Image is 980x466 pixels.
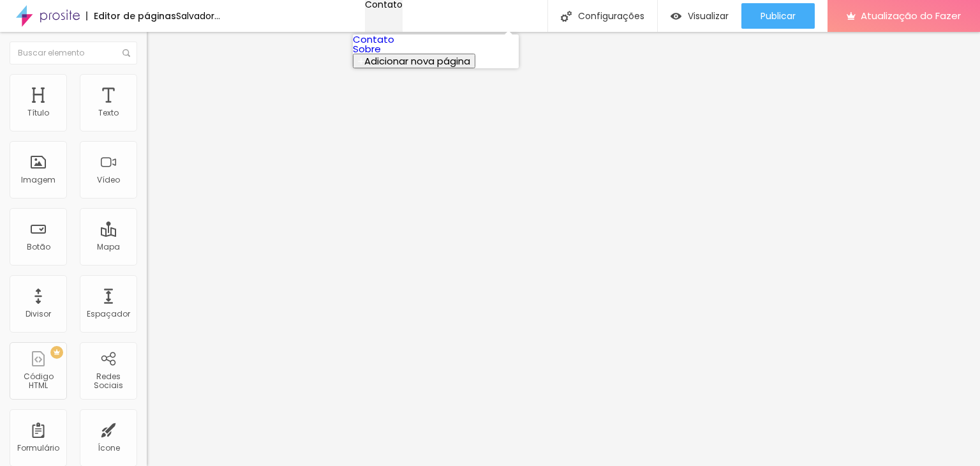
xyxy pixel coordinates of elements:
[761,10,796,22] font: Publicar
[861,9,961,22] font: Atualização do Fazer
[98,107,119,118] font: Texto
[21,174,56,185] font: Imagem
[122,49,130,57] img: Ícone
[353,42,381,56] a: Sobre
[10,41,137,64] input: Buscar elemento
[87,308,130,319] font: Espaçador
[26,308,51,319] font: Divisor
[17,442,59,453] font: Formulário
[94,10,176,22] font: Editor de páginas
[364,54,470,68] font: Adicionar nova página
[688,10,729,22] font: Visualizar
[94,371,123,391] font: Redes Sociais
[24,371,54,391] font: Código HTML
[658,3,741,29] button: Visualizar
[561,11,572,22] img: Ícone
[741,3,815,29] button: Publicar
[97,241,120,252] font: Mapa
[98,442,120,453] font: Ícone
[27,241,50,252] font: Botão
[578,10,644,22] font: Configurações
[176,10,220,22] font: Salvador...
[353,54,475,68] button: Adicionar nova página
[97,174,120,185] font: Vídeo
[353,33,394,46] a: Contato
[27,107,49,118] font: Título
[671,11,681,22] img: view-1.svg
